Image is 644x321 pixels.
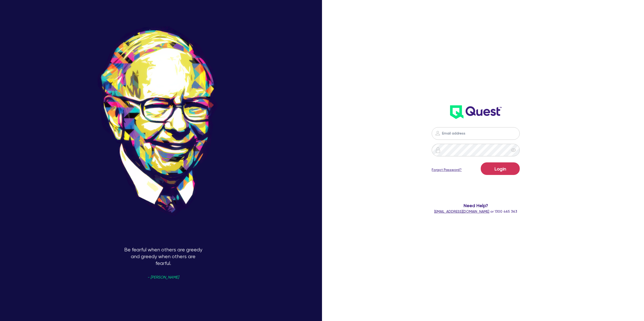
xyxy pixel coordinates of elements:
[432,127,520,140] input: Email address
[435,147,441,153] img: icon-password
[387,202,565,209] span: Need Help?
[435,130,441,136] img: icon-password
[434,209,489,213] a: [EMAIL_ADDRESS][DOMAIN_NAME]
[450,105,502,119] img: wH2k97JdezQIQAAAABJRU5ErkJggg==
[511,148,516,153] span: eye
[147,276,179,279] span: - [PERSON_NAME]
[432,167,462,172] a: Forgot Password?
[481,162,520,175] button: Login
[434,209,517,213] span: or 1300 465 363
